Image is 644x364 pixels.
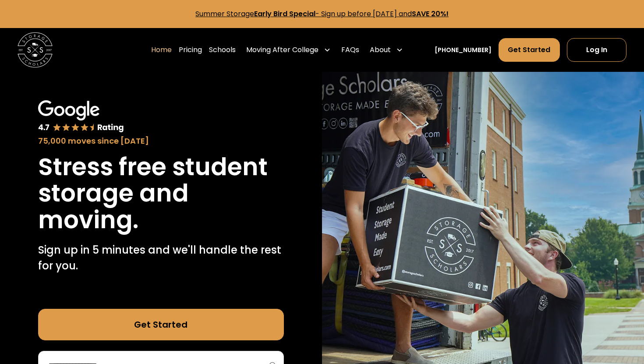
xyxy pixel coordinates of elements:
[38,100,124,133] img: Google 4.7 star rating
[38,135,284,147] div: 75,000 moves since [DATE]
[412,9,449,19] strong: SAVE 20%!
[254,9,315,19] strong: Early Bird Special
[567,38,626,62] a: Log In
[38,242,284,274] p: Sign up in 5 minutes and we'll handle the rest for you.
[341,38,359,62] a: FAQs
[435,46,492,55] a: [PHONE_NUMBER]
[246,45,318,55] div: Moving After College
[38,154,284,233] h1: Stress free student storage and moving.
[195,9,449,19] a: Summer StorageEarly Bird Special- Sign up before [DATE] andSAVE 20%!
[209,38,236,62] a: Schools
[18,32,53,67] a: home
[366,38,407,62] div: About
[151,38,172,62] a: Home
[370,45,391,55] div: About
[243,38,334,62] div: Moving After College
[38,309,284,340] a: Get Started
[179,38,202,62] a: Pricing
[499,38,559,62] a: Get Started
[18,32,53,67] img: Storage Scholars main logo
